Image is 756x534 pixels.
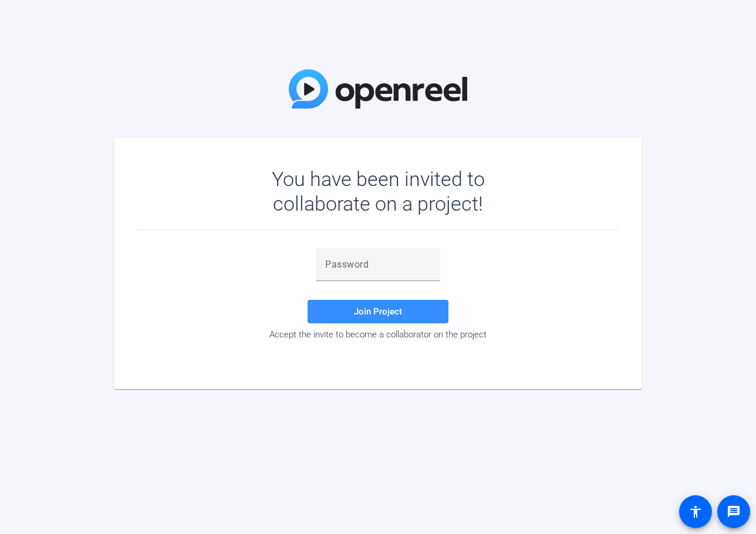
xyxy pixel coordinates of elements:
img: OpenReel Logo [289,69,467,109]
input: Password [325,258,431,272]
span: Join Project [354,306,402,317]
mat-icon: message [727,505,741,519]
div: Accept the invite to become a collaborator on the project [137,329,619,340]
div: You have been invited to collaborate on a project! [238,167,519,216]
mat-icon: accessibility [689,505,703,519]
button: Join Project [308,300,448,323]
